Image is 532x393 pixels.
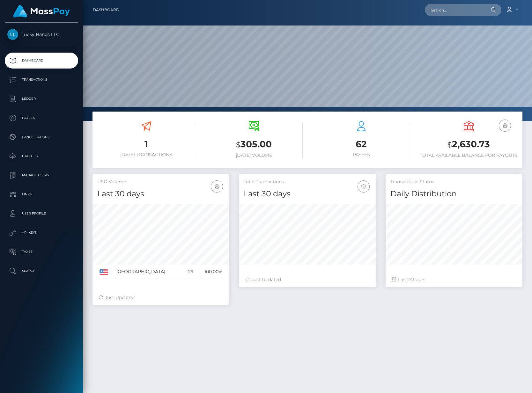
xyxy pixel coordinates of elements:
[205,138,303,151] h3: 305.00
[245,276,369,283] div: Just Updated
[5,225,78,241] a: API Keys
[5,53,78,69] a: Dashboard
[13,5,70,18] img: MassPay Logo
[7,266,76,276] p: Search
[244,188,371,200] h4: Last 30 days
[99,294,223,301] div: Just Updated
[7,29,18,40] img: Lucky Hands LLC
[420,153,518,158] h6: Total Available Balance for Payouts
[7,151,76,161] p: Batches
[97,138,195,150] h3: 1
[236,140,240,149] small: $
[97,152,195,157] h6: [DATE] Transactions
[425,4,485,16] input: Search...
[312,138,410,150] h3: 62
[196,265,225,279] td: 100.00%
[97,179,225,185] h5: USD Volume
[5,91,78,107] a: Ledger
[5,186,78,202] a: Links
[205,153,303,158] h6: [DATE] Volume
[7,56,76,65] p: Dashboard
[93,3,119,17] a: Dashboard
[7,113,76,123] p: Payees
[5,129,78,145] a: Cancellations
[312,152,410,157] h6: Payees
[5,206,78,222] a: User Profile
[5,72,78,88] a: Transactions
[7,94,76,104] p: Ledger
[7,190,76,199] p: Links
[392,276,516,283] div: Last hours
[5,32,78,37] span: Lucky Hands LLC
[390,188,518,200] h4: Daily Distribution
[390,179,518,185] h5: Transactions Status
[183,265,196,279] td: 29
[100,269,108,275] img: US.png
[7,209,76,218] p: User Profile
[407,277,413,282] span: 24
[5,167,78,183] a: Manage Users
[7,132,76,142] p: Cancellations
[7,171,76,180] p: Manage Users
[244,179,371,185] h5: Total Transactions
[420,138,518,151] h3: 2,630.73
[5,148,78,164] a: Batches
[7,228,76,237] p: API Keys
[114,265,183,279] td: [GEOGRAPHIC_DATA]
[447,140,452,149] small: $
[5,110,78,126] a: Payees
[7,247,76,257] p: Taxes
[5,263,78,279] a: Search
[7,75,76,84] p: Transactions
[97,188,225,200] h4: Last 30 days
[5,244,78,260] a: Taxes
